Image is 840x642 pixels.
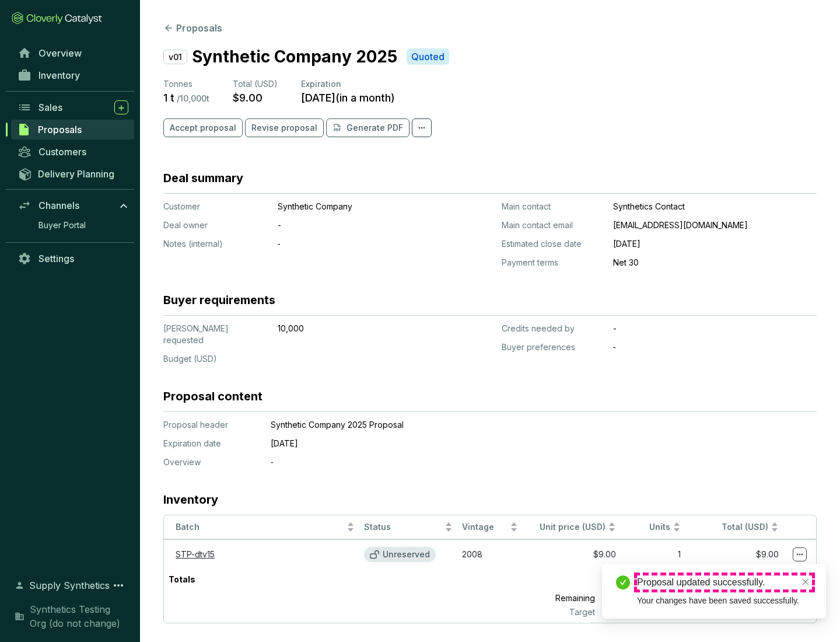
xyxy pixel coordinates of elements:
a: Close [799,575,812,588]
button: Revise proposal [245,118,324,137]
span: Budget (USD) [163,354,217,364]
p: 1 t [163,91,174,104]
h3: Buyer requirements [163,292,275,308]
p: Synthetics Contact [613,201,817,212]
p: ‐ [278,238,435,250]
p: Proposal header [163,419,257,431]
p: [EMAIL_ADDRESS][DOMAIN_NAME] [613,219,817,231]
div: Your changes have been saved successfully. [637,594,812,607]
th: Units [621,515,686,539]
span: Sales [38,102,62,113]
a: Inventory [12,65,134,85]
a: Delivery Planning [12,164,134,183]
span: Buyer Portal [38,219,86,231]
span: close [801,578,810,586]
p: 1 t [599,569,685,590]
p: Target [503,606,600,618]
a: Proposals [11,120,134,139]
span: Channels [38,200,79,211]
span: Batch [176,522,344,533]
p: Estimated close date [502,238,604,250]
td: 2008 [457,539,523,569]
p: Overview [163,456,257,468]
p: Remaining [503,590,600,606]
p: $9.00 [233,91,262,104]
button: Accept proposal [163,118,243,137]
span: Inventory [38,69,80,81]
span: Revise proposal [251,122,317,134]
p: Quoted [411,51,444,63]
th: Status [359,515,457,539]
td: $9.00 [685,539,783,569]
p: [DATE] [613,238,817,250]
p: / 10,000 t [177,93,209,104]
p: Unreserved [383,549,430,560]
p: Payment terms [502,257,604,268]
p: Totals [164,569,200,590]
p: [DATE] ( in a month ) [301,91,395,104]
span: check-circle [616,575,630,589]
p: - [278,219,435,231]
th: Vintage [457,515,523,539]
td: $9.00 [523,539,621,569]
p: Buyer preferences [502,341,604,353]
a: Channels [12,196,134,215]
p: Main contact [502,201,604,212]
h3: Inventory [163,491,218,508]
p: Expiration date [163,438,257,449]
p: Synthetic Company 2025 [192,44,397,69]
p: Net 30 [613,257,817,268]
a: Customers [12,142,134,162]
a: STP-dtv15 [176,549,215,559]
p: v01 [163,50,187,64]
span: Unit price (USD) [540,522,605,532]
span: Status [364,522,442,533]
p: Tonnes [163,78,209,90]
span: Supply Synthetics [29,578,110,592]
a: Sales [12,97,134,117]
span: Accept proposal [170,122,236,134]
span: Total (USD) [233,79,278,89]
span: Synthetics Testing Org (do not change) [30,602,128,630]
p: ‐ [613,341,817,353]
span: Delivery Planning [38,168,114,180]
p: [DATE] [271,438,761,449]
h3: Proposal content [163,388,262,404]
p: 10,000 t [600,606,685,618]
p: Synthetic Company [278,201,435,212]
p: [PERSON_NAME] requested [163,323,268,346]
span: Settings [38,253,74,264]
span: Proposals [38,124,82,135]
h3: Deal summary [163,170,243,186]
a: Settings [12,249,134,268]
td: 1 [621,539,686,569]
p: Notes (internal) [163,238,268,250]
button: Generate PDF [326,118,409,137]
p: ‐ [271,456,761,468]
a: Buyer Portal [33,217,134,234]
span: Total (USD) [722,522,768,532]
p: 9,999 t [600,590,685,606]
span: Vintage [462,522,508,533]
p: Main contact email [502,219,604,231]
p: 10,000 [278,323,435,334]
button: Proposals [163,21,222,35]
p: Synthetic Company 2025 Proposal [271,419,761,431]
p: - [613,323,817,334]
a: Overview [12,43,134,63]
p: Generate PDF [346,122,403,134]
p: Customer [163,201,268,212]
p: Deal owner [163,219,268,231]
span: Units [625,522,671,533]
span: Overview [38,47,82,59]
p: Expiration [301,78,395,90]
th: Batch [164,515,359,539]
span: Customers [38,146,86,158]
div: Proposal updated successfully. [637,575,812,589]
p: Credits needed by [502,323,604,334]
